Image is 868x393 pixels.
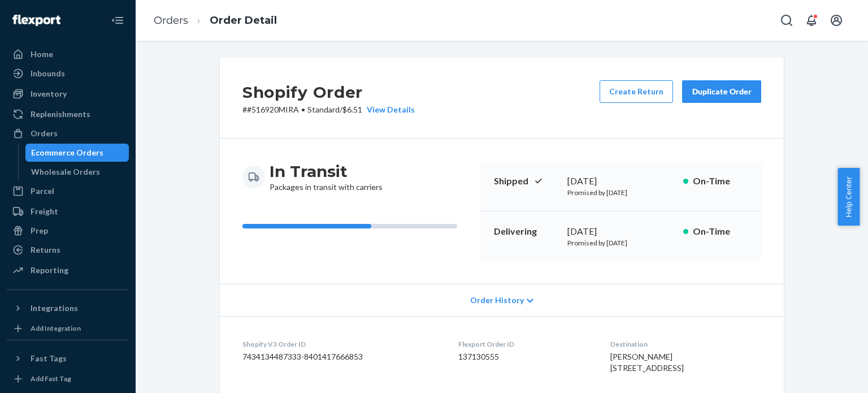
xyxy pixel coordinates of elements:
[825,9,848,32] button: Open account menu
[610,352,684,373] span: [PERSON_NAME] [STREET_ADDRESS]
[567,175,674,188] div: [DATE]
[458,339,592,349] dt: Flexport Order ID
[567,238,674,248] p: Promised by [DATE]
[600,80,673,103] button: Create Return
[775,9,798,32] button: Open Search Box
[12,15,60,26] img: Flexport logo
[7,372,129,386] a: Add Fast Tag
[210,14,277,27] a: Order Detail
[494,175,558,188] p: Shipped
[7,322,129,335] a: Add Integration
[494,225,558,238] p: Delivering
[145,4,286,37] ol: breadcrumbs
[270,161,383,193] div: Packages in transit with carriers
[31,303,78,314] div: Integrations
[31,166,100,178] div: Wholesale Orders
[682,80,761,103] button: Duplicate Order
[242,351,440,362] dd: 7434134487333-8401417666853
[31,353,67,364] div: Fast Tags
[693,225,748,238] p: On-Time
[106,9,129,32] button: Close Navigation
[7,261,129,279] a: Reporting
[307,105,340,114] span: Standard
[242,339,440,349] dt: Shopify V3 Order ID
[800,9,823,32] button: Open notifications
[25,144,129,162] a: Ecommerce Orders
[7,64,129,83] a: Inbounds
[7,241,129,259] a: Returns
[692,86,752,97] div: Duplicate Order
[31,323,81,333] div: Add Integration
[7,349,129,368] button: Fast Tags
[7,182,129,200] a: Parcel
[242,80,415,104] h2: Shopify Order
[31,109,90,120] div: Replenishments
[31,244,60,256] div: Returns
[31,147,103,158] div: Ecommerce Orders
[7,124,129,142] a: Orders
[31,68,65,79] div: Inbounds
[31,49,53,60] div: Home
[31,128,58,139] div: Orders
[7,45,129,63] a: Home
[31,185,54,197] div: Parcel
[567,188,674,197] p: Promised by [DATE]
[7,105,129,123] a: Replenishments
[693,175,748,188] p: On-Time
[470,295,524,306] span: Order History
[31,225,48,236] div: Prep
[7,202,129,221] a: Freight
[270,161,383,182] h3: In Transit
[154,14,188,27] a: Orders
[362,104,415,115] button: View Details
[31,265,68,276] div: Reporting
[837,168,860,226] button: Help Center
[7,222,129,240] a: Prep
[7,299,129,317] button: Integrations
[31,206,58,217] div: Freight
[31,374,71,383] div: Add Fast Tag
[7,85,129,103] a: Inventory
[567,225,674,238] div: [DATE]
[242,104,415,115] p: # #516920MIRA / $6.51
[458,351,592,362] dd: 137130555
[301,105,305,114] span: •
[610,339,761,349] dt: Destination
[31,88,67,100] div: Inventory
[25,163,129,181] a: Wholesale Orders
